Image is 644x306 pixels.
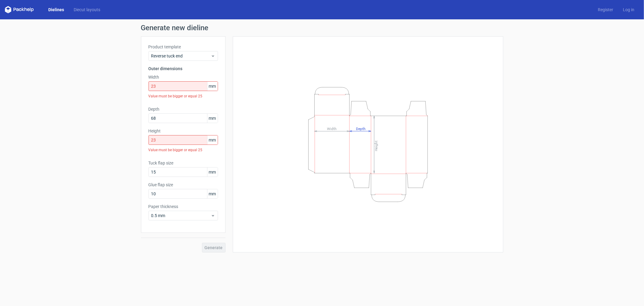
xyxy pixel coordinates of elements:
[43,7,69,13] a: Dielines
[141,24,503,31] h1: Generate new dieline
[593,7,618,13] a: Register
[149,203,218,210] label: Paper thickness
[327,126,336,131] tspan: Width
[374,140,378,151] tspan: Height
[149,66,218,72] h3: Outer dimensions
[149,106,218,112] label: Depth
[149,145,218,155] div: Value must be bigger or equal 25
[69,7,105,13] a: Diecut layouts
[618,7,639,13] a: Log in
[149,74,218,80] label: Width
[149,160,218,166] label: Tuck flap size
[356,126,365,131] tspan: Depth
[149,44,218,50] label: Product template
[149,182,218,188] label: Glue flap size
[151,213,211,219] span: 0.5 mm
[207,114,218,123] span: mm
[149,91,218,101] div: Value must be bigger or equal 25
[207,82,218,91] span: mm
[207,135,218,145] span: mm
[149,128,218,134] label: Height
[207,168,218,177] span: mm
[207,189,218,198] span: mm
[151,53,211,59] span: Reverse tuck end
